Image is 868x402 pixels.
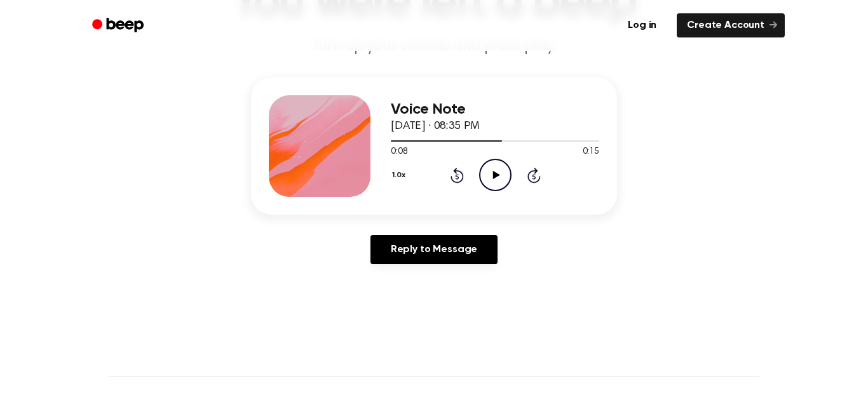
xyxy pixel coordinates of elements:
a: Log in [615,11,669,40]
a: Reply to Message [370,235,498,264]
a: Create Account [677,13,785,37]
a: Beep [83,13,155,38]
span: [DATE] · 08:35 PM [391,121,480,132]
h3: Voice Note [391,101,599,118]
button: 1.0x [391,164,410,186]
span: 0:15 [583,145,599,159]
span: 0:08 [391,145,407,159]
